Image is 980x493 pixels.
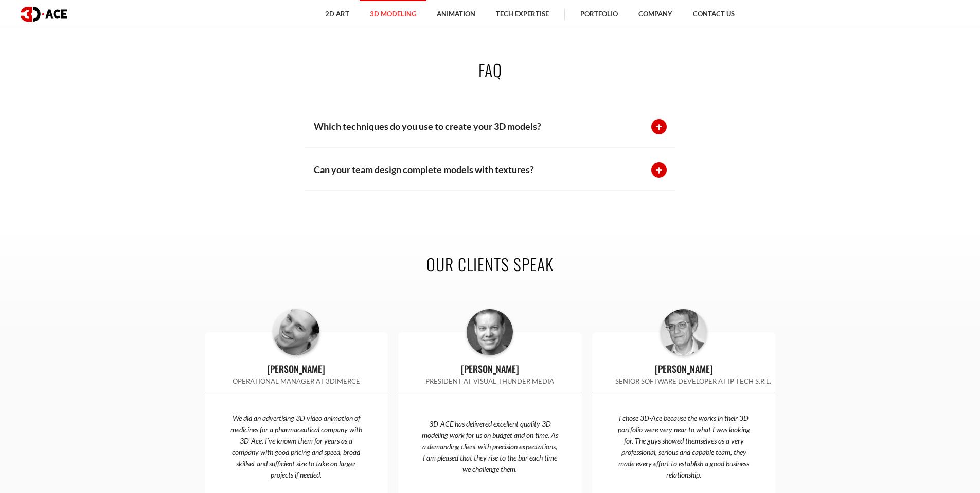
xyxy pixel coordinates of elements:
[398,418,582,475] p: 3D-ACE has delivered excellent quality 3D modeling work for us on budget and on time. As a demand...
[205,413,388,481] p: We did an advertising 3D video animation of medicines for a pharmaceutical company with 3D-Ace. I...
[592,413,776,481] p: I chose 3D-Ace because the works in their 3D portfolio were very near to what I was looking for. ...
[21,7,67,22] img: logo dark
[205,252,776,276] h2: Our clients speak
[205,362,388,376] p: [PERSON_NAME]
[592,376,776,386] p: Senior Software Developer at Ip Tech S.r.l.
[314,119,641,133] p: Which techniques do you use to create your 3D models?
[314,162,641,177] p: Can your team design complete models with textures?
[205,376,388,386] p: Operational Manager at 3DIMERCE
[592,362,776,376] p: [PERSON_NAME]
[398,362,582,376] p: [PERSON_NAME]
[398,376,582,386] p: President at Visual Thunder Media
[205,58,776,81] h2: FAQ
